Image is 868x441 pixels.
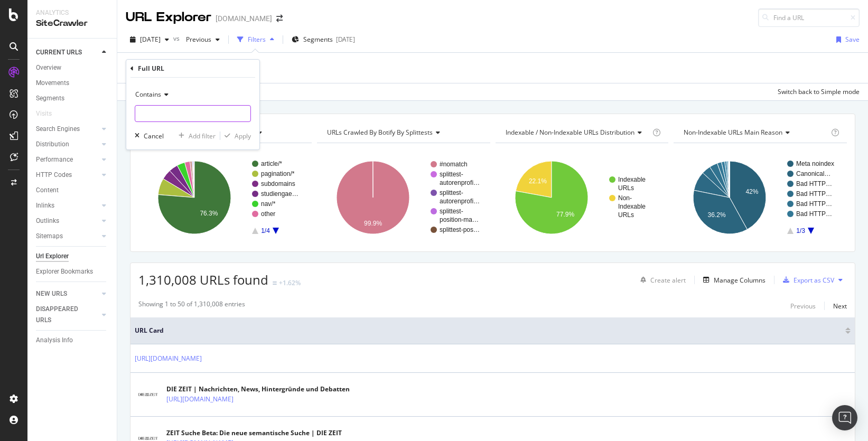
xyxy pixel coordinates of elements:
text: Canonical… [796,170,830,177]
text: 42% [746,188,759,195]
button: Filters [233,31,278,48]
h4: Indexable / Non-Indexable URLs Distribution [503,124,651,141]
div: Movements [36,78,69,89]
a: Content [36,185,109,196]
text: 1/3 [796,227,805,234]
div: Analysis Info [36,335,73,346]
a: HTTP Codes [36,170,99,181]
text: pagination/* [261,170,295,177]
div: Overview [36,62,61,73]
text: Indexable [618,203,646,210]
text: other [261,210,275,218]
text: #nomatch [440,161,468,168]
a: [URL][DOMAIN_NAME] [135,353,202,364]
a: Url Explorer [36,251,109,262]
span: URL Card [135,326,843,335]
a: Sitemaps [36,231,99,242]
button: Previous [790,299,816,312]
img: Equal [273,282,277,285]
div: Filters [248,35,266,44]
div: Save [845,35,860,44]
div: Open Intercom Messenger [832,405,857,430]
text: Non- [618,194,632,202]
a: [URL][DOMAIN_NAME] [166,394,234,405]
text: 77.9% [556,211,574,218]
button: Add filter [174,130,216,141]
div: Explorer Bookmarks [36,266,93,277]
text: position-ma… [440,216,479,223]
span: URLs Crawled By Botify By splittests [327,128,433,137]
div: URL Explorer [126,8,211,26]
text: 76.3% [200,210,218,217]
a: Analysis Info [36,335,109,346]
text: splittest- [440,208,463,215]
div: arrow-right-arrow-left [276,15,283,22]
span: 1,310,008 URLs found [138,271,268,288]
text: splittest-pos… [440,226,480,233]
div: Switch back to Simple mode [778,87,860,96]
text: autorenprofi… [440,198,480,205]
text: Meta noindex [796,160,834,167]
text: Indexable [618,176,646,183]
div: Inlinks [36,200,54,211]
a: NEW URLS [36,288,99,299]
svg: A chart. [674,152,845,243]
text: 99.9% [364,220,382,227]
div: +1.62% [279,278,301,287]
button: Segments[DATE] [287,31,359,48]
svg: A chart. [317,152,488,243]
div: Cancel [144,132,164,140]
text: URLs [618,184,634,192]
a: Search Engines [36,124,99,135]
div: [DOMAIN_NAME] [216,13,272,24]
div: SiteCrawler [36,17,108,30]
span: vs [173,34,182,43]
div: DIE ZEIT | Nachrichten, News, Hintergründe und Debatten [166,384,350,394]
h4: Non-Indexable URLs Main Reason [682,124,829,141]
div: Export as CSV [794,276,834,285]
div: NEW URLS [36,288,67,299]
div: Add filter [189,132,216,140]
div: Url Explorer [36,251,69,262]
span: Non-Indexable URLs Main Reason [684,128,782,137]
span: Contains [135,90,161,99]
div: Manage Columns [714,276,766,285]
div: Previous [790,302,816,311]
div: Apply [235,132,251,140]
button: Save [832,31,860,48]
text: article/* [261,160,282,167]
div: Outlinks [36,215,59,227]
h4: URLs Crawled By Botify By splittests [325,124,481,141]
button: Switch back to Simple mode [773,83,860,100]
input: Find a URL [758,8,860,27]
text: splittest- [440,171,463,178]
svg: A chart. [138,152,310,243]
div: Showing 1 to 50 of 1,310,008 entries [138,299,245,312]
div: Full URL [138,64,164,73]
text: 1/4 [261,227,270,234]
div: A chart. [496,152,667,243]
button: Apply [220,130,251,141]
button: [DATE] [126,31,173,48]
button: Export as CSV [779,271,834,288]
button: Previous [182,31,224,48]
a: Segments [36,93,109,104]
a: Visits [36,108,62,119]
button: Cancel [130,130,164,141]
div: Performance [36,154,73,165]
a: Performance [36,154,99,165]
div: ZEIT Suche Beta: Die neue semantische Suche | DIE ZEIT [166,428,342,438]
text: studiengae… [261,190,298,198]
div: Visits [36,108,52,119]
span: 2025 Sep. 2nd [140,35,161,44]
div: [DATE] [336,35,355,44]
a: Outlinks [36,215,99,227]
span: Segments [303,35,333,44]
text: subdomains [261,180,295,187]
text: Bad HTTP… [796,210,832,218]
div: Content [36,185,59,196]
text: URLs [618,211,634,219]
div: Next [833,302,847,311]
